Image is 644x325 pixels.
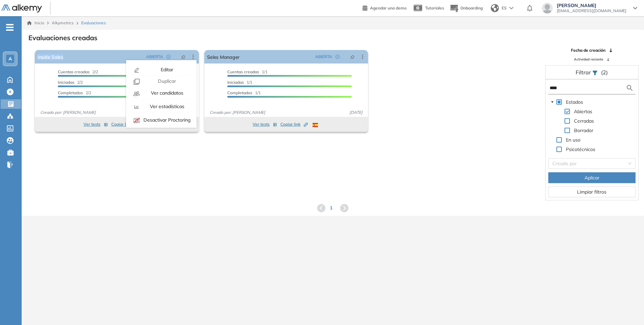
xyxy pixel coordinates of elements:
[509,7,513,9] img: arrow
[574,57,603,62] span: Actividad reciente
[491,4,499,12] img: world
[576,69,592,76] span: Filtrar
[129,78,194,85] button: Duplicar
[460,5,483,10] span: Onboarding
[81,20,106,26] span: Evaluaciones
[58,90,91,95] span: 2/2
[207,109,268,116] span: Creado por: [PERSON_NAME]
[571,47,605,53] span: Fecha de creación
[350,54,355,59] span: pushpin
[227,90,252,95] span: Completados
[548,172,636,183] button: Aplicar
[601,68,608,76] span: (2)
[38,109,98,116] span: Creado por: [PERSON_NAME]
[111,121,139,127] span: Copiar link
[280,120,308,128] button: Copiar link
[148,103,184,109] span: Ver estadísticas
[565,145,597,153] span: Psicotécnicos
[253,120,277,128] button: Ver tests
[38,50,63,64] a: Inside Sales
[573,126,595,134] span: Borrador
[557,3,626,8] span: [PERSON_NAME]
[566,137,580,143] span: En uso
[227,80,252,85] span: 1/1
[565,98,584,106] span: Estados
[574,118,594,124] span: Cerradas
[129,101,194,112] button: Ver estadísticas
[84,120,108,128] button: Ver tests
[176,51,191,62] button: pushpin
[315,54,332,60] span: ABIERTA
[58,80,74,85] span: Iniciadas
[557,8,626,14] span: [EMAIL_ADDRESS][DOMAIN_NAME]
[129,115,194,125] button: Desactivar Proctoring
[8,56,12,61] span: A
[336,55,340,59] span: check-circle
[313,123,318,127] img: ESP
[363,3,407,11] a: Agendar una demo
[330,204,332,211] span: 1
[551,100,554,104] span: caret-down
[28,34,97,42] h3: Evaluaciones creadas
[227,69,268,74] span: 1/1
[573,117,595,125] span: Cerradas
[347,109,365,116] span: [DATE]
[574,127,593,133] span: Borrador
[450,1,483,16] button: Onboarding
[577,188,606,196] span: Limpiar filtros
[626,84,634,92] img: search icon
[573,107,594,116] span: Abiertas
[58,69,98,74] span: 2/2
[280,121,308,127] span: Copiar link
[566,146,595,152] span: Psicotécnicos
[227,69,259,74] span: Cuentas creadas
[565,136,582,144] span: En uso
[142,117,191,123] span: Desactivar Proctoring
[584,174,599,181] span: Aplicar
[345,51,360,62] button: pushpin
[58,80,83,85] span: 2/2
[370,5,407,10] span: Agendar una demo
[27,20,44,26] a: Inicio
[502,5,507,11] span: ES
[166,55,170,59] span: check-circle
[548,186,636,197] button: Limpiar filtros
[159,67,173,73] span: Editar
[157,78,176,84] span: Duplicar
[574,108,592,115] span: Abiertas
[425,5,444,10] span: Tutoriales
[146,54,163,60] span: ABIERTA
[227,90,261,95] span: 1/1
[111,120,139,128] button: Copiar link
[58,69,90,74] span: Cuentas creadas
[181,54,186,59] span: pushpin
[566,99,583,105] span: Estados
[227,80,244,85] span: Iniciadas
[52,20,74,25] span: Alkymetrics
[207,50,240,64] a: Sales Manager
[1,4,42,13] img: Logo
[149,90,183,96] span: Ver candidatos
[6,27,14,28] i: -
[129,87,194,98] button: Ver candidatos
[58,90,83,95] span: Completados
[129,64,194,75] button: Editar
